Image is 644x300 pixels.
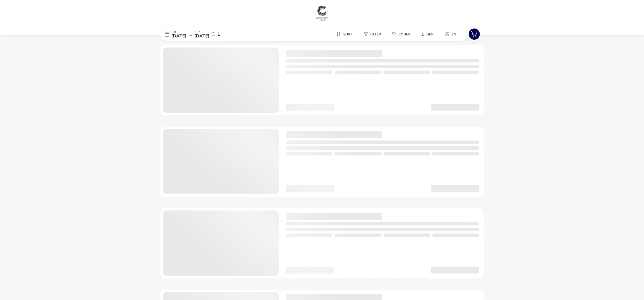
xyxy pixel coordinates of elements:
[426,32,434,37] span: GBP
[343,32,352,37] span: Sort
[388,30,417,38] naf-pibe-menu-bar-item: Codes
[194,33,209,39] span: [DATE]
[171,33,186,39] span: [DATE]
[359,30,388,38] naf-pibe-menu-bar-item: Filter
[452,32,456,37] span: en
[370,32,381,37] span: Filter
[417,30,438,38] button: £GBP
[194,30,209,34] p: Sun
[315,5,329,22] img: Main Website
[388,30,415,38] button: Codes
[440,30,463,38] naf-pibe-menu-bar-item: en
[171,30,186,34] p: Sat
[331,30,359,38] naf-pibe-menu-bar-item: Sort
[440,30,461,38] button: en
[359,30,386,38] button: Filter
[421,31,424,37] i: £
[331,30,357,38] button: Sort
[417,30,440,38] naf-pibe-menu-bar-item: £GBP
[398,32,410,37] span: Codes
[160,27,247,41] div: Sat[DATE]Sun[DATE]1
[217,32,220,37] span: 1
